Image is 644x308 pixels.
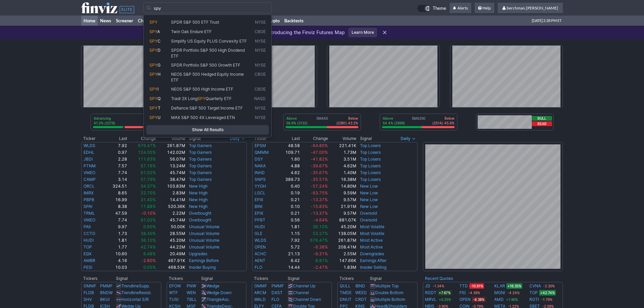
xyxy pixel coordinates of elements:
[494,296,504,303] a: AMD
[156,149,185,156] td: 142.02M
[104,196,128,203] td: 16.99
[189,258,219,263] a: Earnings Before
[189,211,211,216] a: Overbought
[311,163,328,168] span: -39.67%
[149,96,158,101] span: SPY
[255,244,266,250] a: OPEN
[189,190,208,195] a: New High
[138,143,156,148] span: 676.47%
[84,204,92,209] a: SPAI
[340,297,352,302] a: DNUT
[360,150,381,155] a: Top Losers
[360,157,381,162] a: Top Losers
[254,297,266,302] a: WALD
[141,204,156,209] span: 11.88%
[360,265,386,270] a: Insider Selling
[171,105,243,111] span: Defiance S&P 500 Target Income ETF
[278,210,301,217] td: 0.21
[254,96,266,102] span: NASD
[100,297,110,302] a: BKUI
[498,3,563,14] a: berchman.[PERSON_NAME]
[149,105,158,111] span: SPY
[104,190,128,196] td: 8.65
[169,283,181,288] a: EPOW
[256,29,345,36] p: Introducing the Finviz Futures Map
[158,96,161,101] span: Q
[149,115,158,120] span: SPY
[149,63,158,68] span: SPY
[158,48,161,53] span: D
[311,143,328,148] span: -64.80%
[311,204,328,209] span: -15.83%
[360,136,372,141] span: Signal
[121,290,151,295] a: TrendlineResist.
[206,96,232,101] span: Quarterly ETF
[311,170,328,175] span: -35.67%
[355,297,367,302] a: CRDT
[255,251,266,256] a: ACHC
[311,177,328,182] span: -35.51%
[255,63,266,68] span: NYSE
[255,29,266,35] span: CBOE
[300,135,328,142] th: Change
[156,190,185,196] td: 2.83M
[169,290,178,295] a: WTF
[382,116,455,126] div: SMA200
[529,296,539,303] a: RGTI
[149,39,158,44] span: SPY
[255,39,266,44] span: NYSE
[207,290,232,295] a: Wedge Down
[189,170,212,175] a: Top Gainers
[328,135,357,142] th: Volume
[286,116,308,121] p: Above
[255,265,262,270] a: FLO
[156,169,185,176] td: 45.74M
[143,2,272,13] input: Search
[84,224,91,229] a: PAII
[355,290,367,295] a: WEED
[149,72,158,77] span: SPY
[278,196,301,203] td: 0.21
[104,183,128,190] td: 324.51
[171,87,233,92] span: NEOS S&P 500 High Income ETF
[189,251,207,256] a: Upgrades
[282,16,306,26] a: Backtests
[254,290,266,295] a: ARCM
[158,39,161,44] span: C
[189,136,201,141] span: Signal
[450,3,471,14] a: Alerts
[311,211,328,216] span: -13.37%
[255,115,266,121] span: NYSE
[278,135,301,142] th: Last
[84,231,95,236] a: CCTG
[189,265,216,270] a: Insider Buying
[360,238,383,243] a: Most Active
[138,157,156,162] span: 111.63%
[156,203,185,210] td: 520.36K
[158,115,161,120] span: U
[255,170,265,175] a: INHD
[197,96,206,101] span: SPY
[207,297,230,302] a: TriangleAsc.
[254,283,267,288] a: GMMF
[255,157,263,162] a: DSY
[328,183,357,190] td: 14.80M
[360,197,378,202] a: New Low
[94,116,115,121] p: Advancing
[84,177,96,182] a: CAMP
[84,211,95,216] a: TRML
[278,203,301,210] td: 0.10
[146,125,269,135] a: Show All Results
[84,290,94,295] a: FLDB
[255,231,262,236] a: GLE
[156,176,185,183] td: 38.47M
[360,190,378,195] a: New Low
[255,150,269,155] a: QMMM
[141,163,156,168] span: 67.16%
[271,290,283,295] a: DXST
[360,170,381,175] a: Top Losers
[255,258,265,263] a: AENT
[425,276,453,281] b: Recent Quotes
[360,184,378,189] a: New Low
[375,297,405,302] a: Multiple Bottom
